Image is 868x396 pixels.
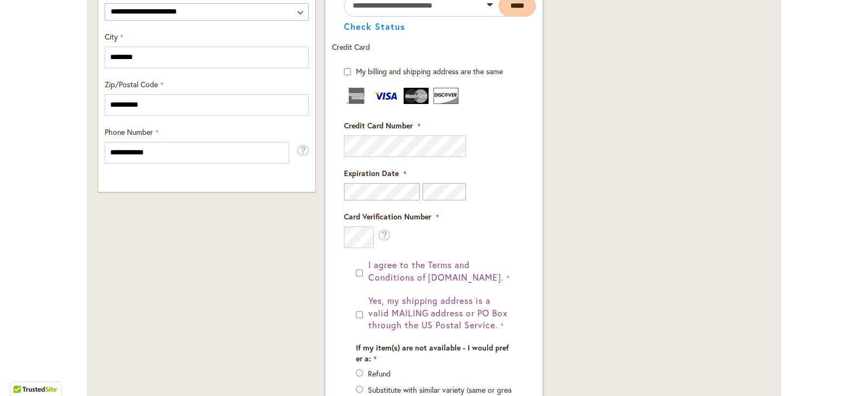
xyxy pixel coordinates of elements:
[344,211,431,222] span: Card Verification Number
[356,66,503,76] span: My billing and shipping address are the same
[368,368,391,379] label: Refund
[368,259,504,283] span: I agree to the Terms and Conditions of [DOMAIN_NAME].
[105,79,158,89] span: Zip/Postal Code
[356,342,509,363] span: If my item(s) are not available - I would prefer a:
[8,358,39,388] iframe: Launch Accessibility Center
[374,88,399,104] img: Visa
[433,88,458,104] img: Discover
[404,88,429,104] img: MasterCard
[105,127,153,137] span: Phone Number
[344,22,405,31] button: Check Status
[368,295,508,331] span: Yes, my shipping address is a valid MAILING address or PO Box through the US Postal Service.
[344,168,399,178] span: Expiration Date
[105,31,118,42] span: City
[332,42,370,52] span: Credit Card
[344,88,369,104] img: American Express
[344,120,413,131] span: Credit Card Number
